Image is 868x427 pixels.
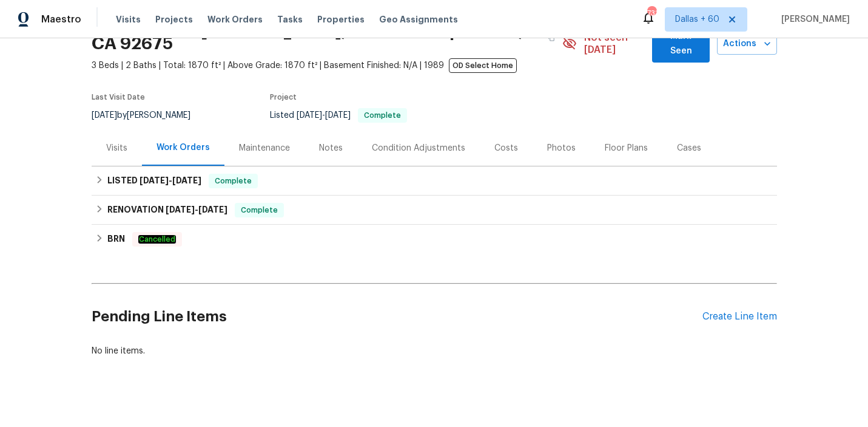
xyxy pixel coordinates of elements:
span: [DATE] [172,176,201,185]
span: Tasks [277,15,303,24]
span: Mark Seen [662,29,700,59]
div: Photos [547,142,576,154]
span: [DATE] [140,176,169,185]
span: Listed [270,111,407,120]
span: Complete [210,175,257,187]
div: RENOVATION [DATE]-[DATE]Complete [92,196,777,225]
span: - [140,176,201,185]
span: Geo Assignments [379,13,458,26]
span: Projects [155,13,193,26]
div: Notes [319,142,343,154]
span: Properties [317,13,365,26]
span: Last Visit Date [92,94,145,101]
span: [DATE] [297,111,322,120]
h6: LISTED [107,174,201,188]
span: Dallas + 60 [675,13,719,26]
button: Actions [717,33,777,55]
span: [DATE] [166,205,195,214]
span: 3 Beds | 2 Baths | Total: 1870 ft² | Above Grade: 1870 ft² | Basement Finished: N/A | 1989 [92,60,562,72]
h2: Pending Line Items [92,289,702,345]
span: - [297,111,351,120]
h6: RENOVATION [107,203,227,217]
div: BRN Cancelled [92,225,777,254]
div: Create Line Item [702,311,777,323]
div: No line items. [92,345,777,357]
span: Visits [116,13,141,26]
span: OD Select Home [449,58,517,73]
span: [PERSON_NAME] [776,13,850,26]
h6: BRN [107,232,125,247]
div: Maintenance [239,142,290,154]
h2: 27598 Paseo [MEDICAL_DATA], San Juan Capistrano, CA 92675 [92,26,540,50]
span: - [166,205,227,214]
div: Visits [106,142,127,154]
div: Work Orders [156,142,210,154]
span: Not seen [DATE] [584,32,645,56]
div: 731 [647,7,656,19]
span: Work Orders [207,13,263,26]
div: Costs [494,142,518,154]
div: by [PERSON_NAME] [92,108,205,123]
span: [DATE] [198,205,227,214]
span: [DATE] [325,111,351,120]
span: Project [270,94,297,101]
div: Floor Plans [605,142,648,154]
div: Condition Adjustments [372,142,465,154]
div: LISTED [DATE]-[DATE]Complete [92,166,777,196]
span: Complete [359,112,406,119]
span: Maestro [41,13,81,26]
span: Complete [236,204,283,216]
span: Actions [727,36,767,52]
div: Cases [677,142,701,154]
span: [DATE] [92,111,117,120]
em: Cancelled [138,235,176,244]
button: Mark Seen [652,26,710,63]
